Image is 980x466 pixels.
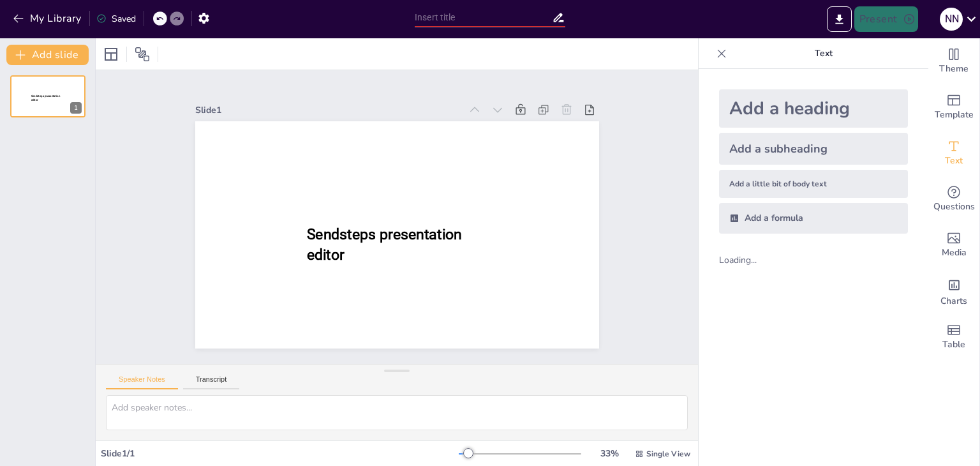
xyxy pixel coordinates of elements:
[719,203,908,234] div: Add a formula
[10,75,85,117] div: 1
[940,294,967,308] span: Charts
[940,6,963,32] button: n n
[940,8,963,31] div: n n
[719,170,908,198] div: Add a little bit of body text
[933,200,975,214] span: Questions
[928,38,979,84] div: Change the overall theme
[135,47,150,62] span: Position
[183,375,240,389] button: Transcript
[928,268,979,314] div: Add charts and graphs
[928,84,979,130] div: Add ready made slides
[945,154,963,168] span: Text
[719,254,778,266] div: Loading...
[942,246,967,260] span: Media
[928,130,979,176] div: Add text boxes
[70,102,82,114] div: 1
[101,44,121,64] div: Layout
[594,447,625,460] div: 33 %
[935,108,974,122] span: Template
[96,13,136,25] div: Saved
[31,94,60,101] span: Sendsteps presentation editor
[646,449,690,459] span: Single View
[732,38,916,69] p: Text
[10,8,87,29] button: My Library
[827,6,852,32] button: Export to PowerPoint
[306,225,461,263] span: Sendsteps presentation editor
[195,104,461,116] div: Slide 1
[854,6,918,32] button: Present
[928,222,979,268] div: Add images, graphics, shapes or video
[939,62,969,76] span: Theme
[928,314,979,360] div: Add a table
[101,447,459,460] div: Slide 1 / 1
[942,338,965,352] span: Table
[415,8,552,27] input: Insert title
[106,375,178,389] button: Speaker Notes
[719,89,908,128] div: Add a heading
[928,176,979,222] div: Get real-time input from your audience
[719,133,908,165] div: Add a subheading
[6,45,89,65] button: Add slide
